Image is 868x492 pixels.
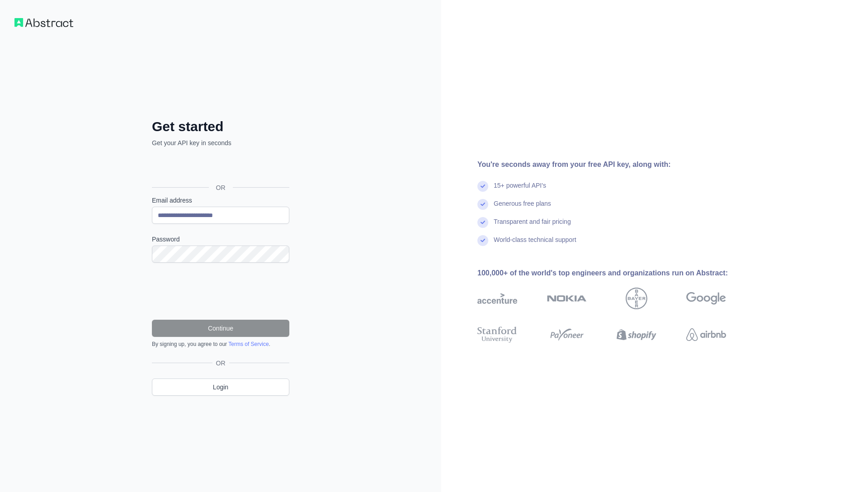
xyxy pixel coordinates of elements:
iframe: reCAPTCHA [152,274,289,309]
button: Continue [152,320,289,337]
div: By signing up, you agree to our . [152,341,289,348]
div: 100,000+ of the world's top engineers and organizations run on Abstract: [477,268,755,279]
img: google [686,288,726,309]
img: stanford university [477,325,517,345]
div: You're seconds away from your free API key, along with: [477,159,755,170]
a: Terms of Service [228,341,269,347]
img: bayer [626,288,647,309]
div: World-class technical support [494,235,576,253]
h2: Get started [152,118,289,135]
div: Generous free plans [494,199,551,217]
img: check mark [477,199,488,210]
img: check mark [477,235,488,246]
iframe: Sign in with Google Button [147,157,292,177]
img: airbnb [686,325,726,345]
span: OR [212,359,229,368]
p: Get your API key in seconds [152,138,289,147]
div: Transparent and fair pricing [494,217,571,235]
img: shopify [617,325,656,345]
img: Workflow [14,18,73,27]
img: check mark [477,181,488,192]
label: Email address [152,196,289,205]
a: Login [152,378,289,396]
label: Password [152,235,289,244]
img: payoneer [547,325,587,345]
img: nokia [547,288,587,309]
span: OR [209,183,233,192]
div: 15+ powerful API's [494,181,546,199]
img: check mark [477,217,488,228]
img: accenture [477,288,517,309]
